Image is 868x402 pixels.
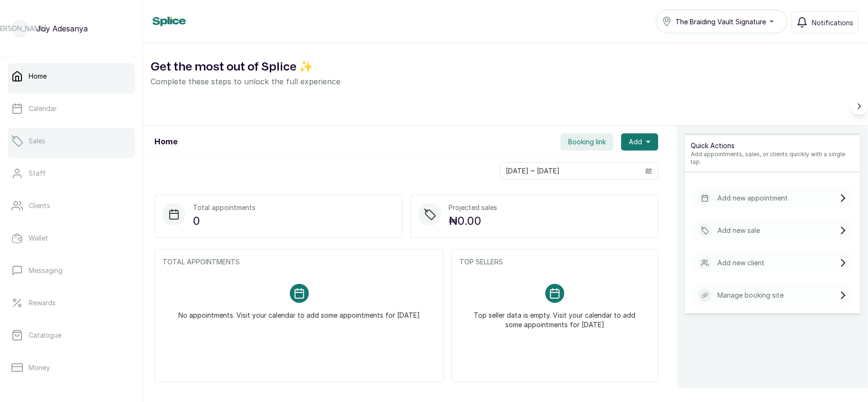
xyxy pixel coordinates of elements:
p: Total appointments [193,203,255,212]
input: Select date [500,163,640,179]
p: Complete these steps to unlock the full experience [151,76,860,87]
p: Clients [29,201,50,211]
p: Add new sale [717,226,760,235]
a: Messaging [8,257,135,284]
p: TOP SELLERS [460,257,650,267]
a: Catalogue [8,322,135,349]
button: Add [621,133,658,151]
svg: calendar [645,168,652,174]
span: Notifications [812,18,853,28]
button: Booking link [561,133,613,151]
p: Manage booking site [717,291,784,300]
a: Rewards [8,290,135,316]
a: Staff [8,160,135,187]
p: Messaging [29,266,62,275]
button: Scroll right [851,98,868,115]
p: Joy Adesanya [36,23,88,34]
p: Money [29,363,50,372]
a: Money [8,354,135,381]
p: No appointments. Visit your calendar to add some appointments for [DATE] [178,303,420,320]
p: ₦0.00 [449,212,498,230]
p: TOTAL APPOINTMENTS [163,257,436,267]
p: Rewards [29,298,56,308]
p: Staff [29,169,46,178]
h2: Get the most out of Splice ✨ [151,59,860,76]
a: Home [8,63,135,90]
p: Add appointments, sales, or clients quickly with a single tap. [691,151,855,166]
p: Add new client [717,258,765,268]
h1: Home [154,136,177,148]
span: Booking link [568,137,606,147]
a: Clients [8,192,135,219]
p: Sales [29,136,45,146]
button: The Braiding Vault Signature [656,10,787,33]
span: The Braiding Vault Signature [675,17,766,27]
a: Calendar [8,95,135,122]
p: Catalogue [29,331,61,340]
p: Calendar [29,104,57,113]
button: Notifications [791,11,858,33]
a: Sales [8,128,135,154]
p: Add new appointment [717,193,788,203]
p: Wallet [29,233,48,243]
a: Wallet [8,225,135,251]
p: Top seller data is empty. Visit your calendar to add some appointments for [DATE] [471,303,639,330]
span: Add [629,137,642,147]
p: Quick Actions [691,141,855,151]
p: Home [29,71,47,81]
p: 0 [193,212,255,230]
p: Projected sales [449,203,498,212]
